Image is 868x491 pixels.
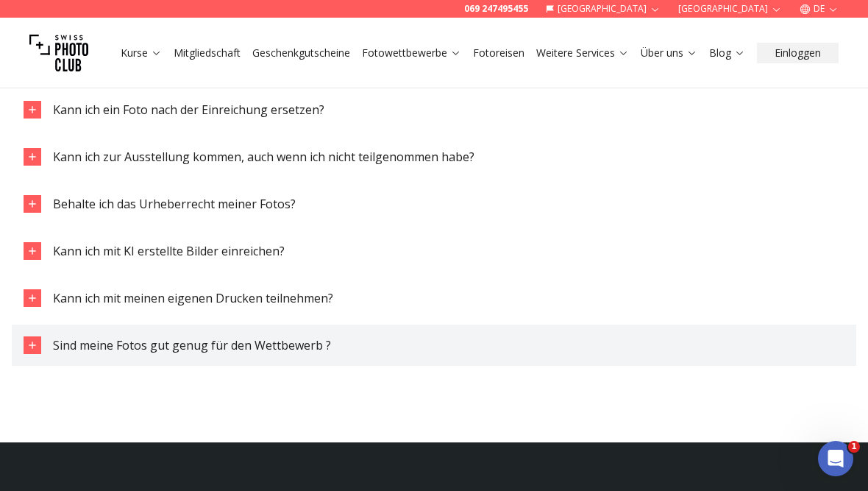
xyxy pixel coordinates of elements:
span: Behalte ich das Urheberrecht meiner Fotos? [53,196,296,212]
button: Fotoreisen [467,43,530,63]
span: Sind meine Fotos gut genug für den Wettbewerb ? [53,337,331,353]
button: Kann ich mit KI erstellte Bilder einreichen? [12,230,856,272]
span: Kann ich mit meinen eigenen Drucken teilnehmen? [53,290,333,306]
button: Sind meine Fotos gut genug für den Wettbewerb ? [12,325,856,366]
span: Kann ich ein Foto nach der Einreichung ersetzen? [53,102,324,118]
a: Fotowettbewerbe [362,46,461,60]
span: Kann ich zur Ausstellung kommen, auch wenn ich nicht teilgenommen habe? [53,149,474,165]
a: Kurse [121,46,162,60]
a: 069 247495455 [464,3,528,15]
a: Über uns [641,46,697,60]
button: Geschenkgutscheine [246,43,356,63]
button: Kann ich mit meinen eigenen Drucken teilnehmen? [12,278,856,319]
a: Blog [709,46,745,60]
button: Behalte ich das Urheberrecht meiner Fotos? [12,183,856,225]
button: Blog [703,43,751,63]
button: Weitere Services [530,43,635,63]
a: Geschenkgutscheine [252,46,350,60]
img: Swiss photo club [29,24,88,82]
button: Über uns [635,43,703,63]
span: Kann ich mit KI erstellte Bilder einreichen? [53,243,285,259]
button: Kurse [115,43,168,63]
a: Fotoreisen [473,46,524,60]
button: Fotowettbewerbe [356,43,467,63]
button: Mitgliedschaft [168,43,246,63]
a: Mitgliedschaft [174,46,241,60]
iframe: Intercom live chat [818,441,853,476]
button: Kann ich zur Ausstellung kommen, auch wenn ich nicht teilgenommen habe? [12,136,856,177]
button: Kann ich ein Foto nach der Einreichung ersetzen? [12,89,856,130]
a: Weitere Services [536,46,629,60]
button: Einloggen [757,43,839,63]
span: 1 [848,441,860,453]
